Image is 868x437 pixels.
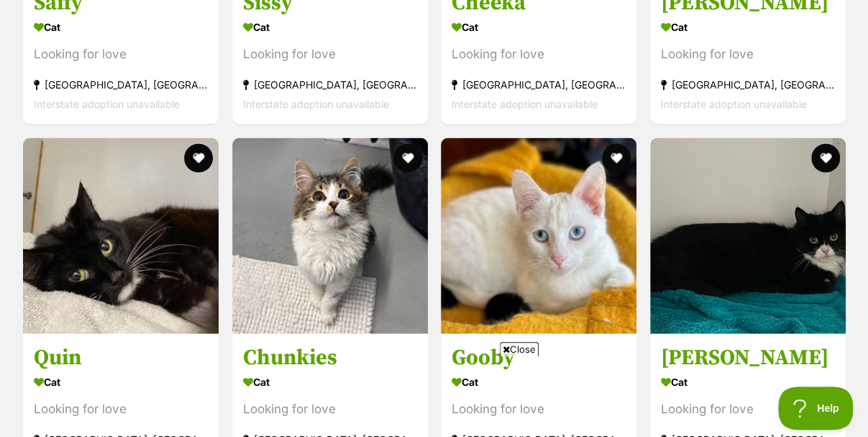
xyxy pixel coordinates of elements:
button: favourite [184,144,213,173]
img: Quin [23,138,219,334]
div: Cat [661,371,835,392]
span: Interstate adoption unavailable [452,98,598,110]
div: Looking for love [243,45,417,64]
img: Gooby [441,138,636,334]
div: Cat [243,17,417,37]
div: Looking for love [661,400,835,419]
span: Interstate adoption unavailable [243,98,389,110]
button: favourite [602,144,631,173]
button: favourite [810,144,839,173]
div: Cat [34,371,208,392]
div: Looking for love [34,400,208,419]
div: Looking for love [34,45,208,64]
div: Cat [661,17,835,37]
div: Cat [452,17,626,37]
span: Close [500,342,539,356]
iframe: Help Scout Beacon - Open [778,387,854,430]
button: favourite [393,144,421,173]
h3: Quin [34,344,208,371]
div: Looking for love [661,45,835,64]
div: [GEOGRAPHIC_DATA], [GEOGRAPHIC_DATA] [452,75,626,94]
h3: [PERSON_NAME] [661,344,835,371]
img: Chunkies [232,138,428,334]
h3: Chunkies [243,344,417,371]
h3: Gooby [452,344,626,371]
div: [GEOGRAPHIC_DATA], [GEOGRAPHIC_DATA] [243,75,417,94]
div: [GEOGRAPHIC_DATA], [GEOGRAPHIC_DATA] [661,75,835,94]
span: Interstate adoption unavailable [34,98,180,110]
img: Josie [650,138,846,334]
div: [GEOGRAPHIC_DATA], [GEOGRAPHIC_DATA] [34,75,208,94]
div: Cat [34,17,208,37]
div: Looking for love [452,45,626,64]
span: Interstate adoption unavailable [661,98,807,110]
